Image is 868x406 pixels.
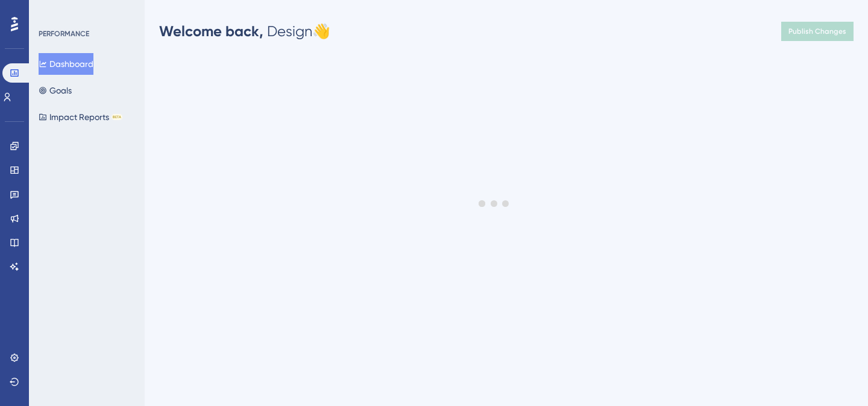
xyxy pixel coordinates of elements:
[39,53,93,75] button: Dashboard
[39,29,89,39] div: PERFORMANCE
[112,114,122,120] div: BETA
[788,27,846,36] span: Publish Changes
[39,80,72,101] button: Goals
[781,22,854,41] button: Publish Changes
[159,22,330,41] div: Design 👋
[159,22,263,40] span: Welcome back,
[39,106,122,128] button: Impact ReportsBETA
